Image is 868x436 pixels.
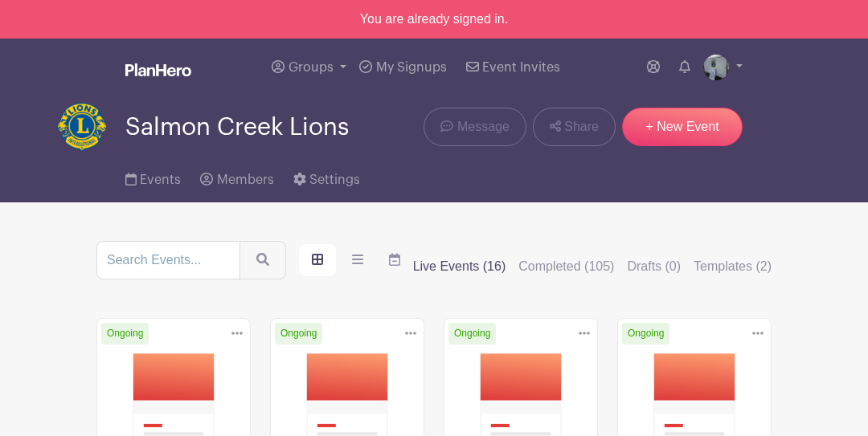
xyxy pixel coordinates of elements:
span: Settings [309,173,360,186]
span: Events [140,173,181,186]
a: Settings [293,151,360,202]
a: Groups [265,39,353,96]
div: filters [413,257,772,276]
span: Members [217,173,274,186]
a: My Signups [353,39,452,96]
label: Completed (105) [518,257,614,276]
div: order and view [299,244,413,276]
label: Templates (2) [694,257,772,276]
a: Message [424,108,526,146]
img: image(4).jpg [703,55,729,80]
img: logo_white-6c42ec7e38ccf1d336a20a19083b03d10ae64f83f12c07503d8b9e83406b4c7d.svg [125,63,191,76]
a: Event Invites [460,39,567,96]
img: lionlogo400-e1522268415706.png [58,103,106,151]
span: Salmon Creek Lions [125,114,349,141]
span: Groups [289,61,334,74]
span: Share [564,117,599,137]
label: Live Events (16) [413,257,506,276]
span: My Signups [376,61,447,74]
input: Search Events... [96,241,240,279]
a: + New Event [622,108,743,146]
a: Members [200,151,273,202]
span: Message [457,117,510,137]
a: Share [533,108,616,146]
label: Drafts (0) [627,257,681,276]
span: Event Invites [482,61,560,74]
a: Events [125,151,181,202]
